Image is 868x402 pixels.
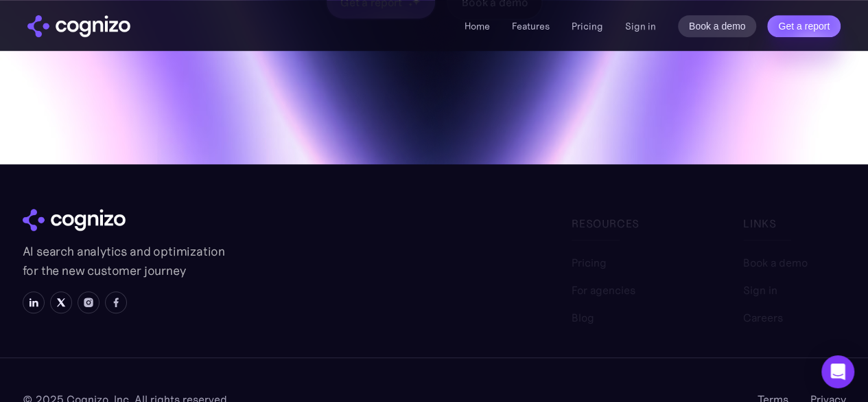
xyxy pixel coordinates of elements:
[23,242,228,280] p: AI search analytics and optimization for the new customer journey
[572,282,635,298] a: For agencies
[572,215,675,232] div: Resources
[625,18,656,34] a: Sign in
[821,355,854,388] div: Open Intercom Messenger
[56,297,67,308] img: X icon
[28,297,39,308] img: LinkedIn icon
[572,309,594,326] a: Blog
[743,215,846,232] div: links
[743,309,783,326] a: Careers
[23,209,126,231] img: cognizo logo
[743,254,808,271] a: Book a demo
[572,254,607,271] a: Pricing
[767,15,841,37] a: Get a report
[572,20,603,32] a: Pricing
[27,15,130,37] a: home
[678,15,757,37] a: Book a demo
[27,15,130,37] img: cognizo logo
[512,20,550,32] a: Features
[465,20,490,32] a: Home
[743,282,777,298] a: Sign in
